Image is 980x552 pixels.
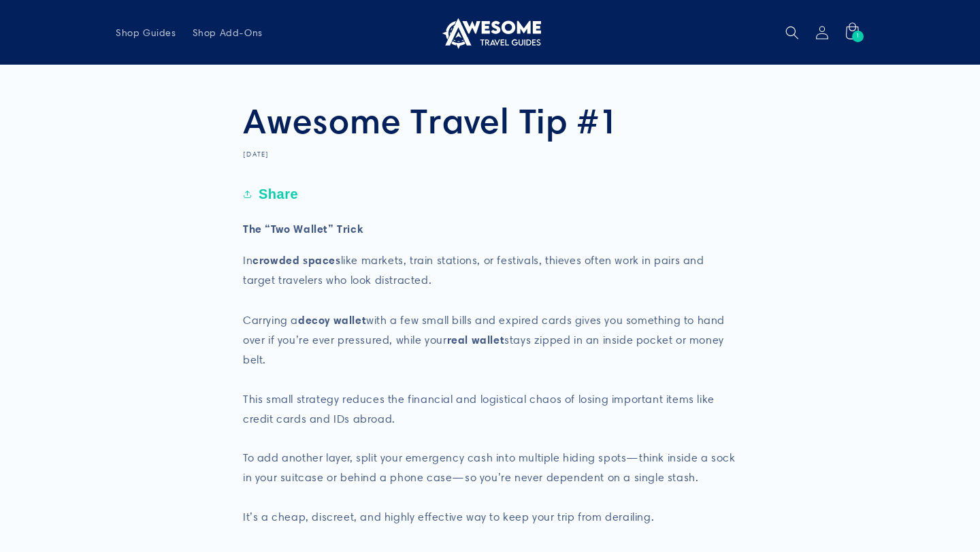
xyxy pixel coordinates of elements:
button: Share [243,179,302,209]
span: In [243,254,252,267]
span: like markets, train stations, or festivals, thieves often work in pairs and target travelers who ... [243,254,704,326]
span: To add another layer, split your emergency cash into multiple hiding spots—think inside a sock in... [243,451,735,523]
strong: crowded spaces [252,253,340,267]
span: with a few small bills and expired cards gives you something to hand over if you’re ever pressure... [243,314,725,347]
strong: real wallet [447,333,505,346]
span: Shop Add-Ons [193,27,263,39]
time: [DATE] [243,150,269,159]
h1: Awesome Travel Tip #1 [243,99,737,142]
b: The “Two Wallet” Trick [243,222,363,236]
strong: decoy wallet [298,313,366,327]
img: Awesome Travel Guides [439,16,541,49]
span: Shop Guides [116,27,176,39]
a: Shop Guides [108,18,184,47]
a: Awesome Travel Guides [434,11,546,54]
span: 1 [856,31,860,42]
a: Shop Add-Ons [184,18,271,47]
summary: Search [777,18,807,48]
